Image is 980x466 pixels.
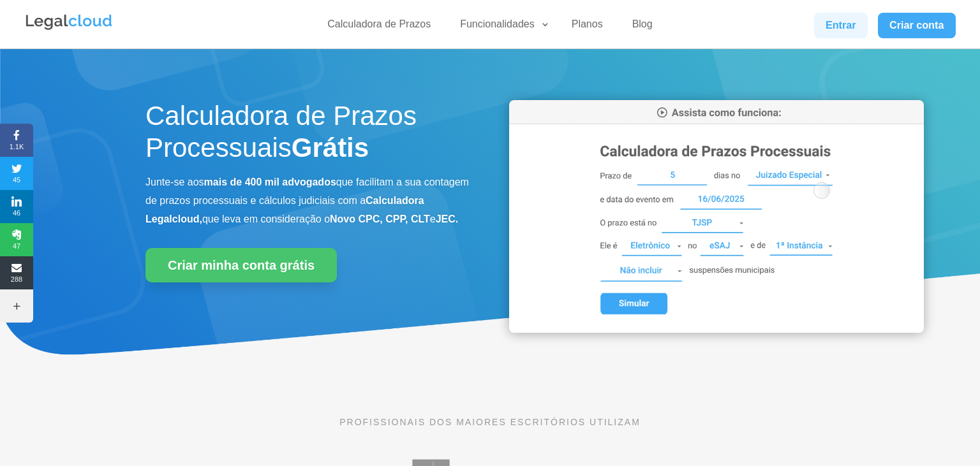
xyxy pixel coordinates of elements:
[204,177,336,187] b: mais de 400 mil advogados
[814,13,868,38] a: Entrar
[625,18,660,36] a: Blog
[24,23,114,34] a: Logo da Legalcloud
[330,214,430,224] b: Novo CPC, CPP, CLT
[320,18,438,36] a: Calculadora de Prazos
[509,324,924,335] a: Calculadora de Prazos Processuais da Legalcloud
[292,133,369,163] strong: Grátis
[509,100,924,333] img: Calculadora de Prazos Processuais da Legalcloud
[145,415,835,429] p: PROFISSIONAIS DOS MAIORES ESCRITÓRIOS UTILIZAM
[145,195,424,224] b: Calculadora Legalcloud,
[452,18,550,36] a: Funcionalidades
[145,100,471,171] h1: Calculadora de Prazos Processuais
[564,18,611,36] a: Planos
[145,173,471,228] p: Junte-se aos que facilitam a sua contagem de prazos processuais e cálculos judiciais com a que le...
[878,13,956,38] a: Criar conta
[436,214,459,224] b: JEC.
[24,13,114,32] img: Legalcloud Logo
[145,248,337,282] a: Criar minha conta grátis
